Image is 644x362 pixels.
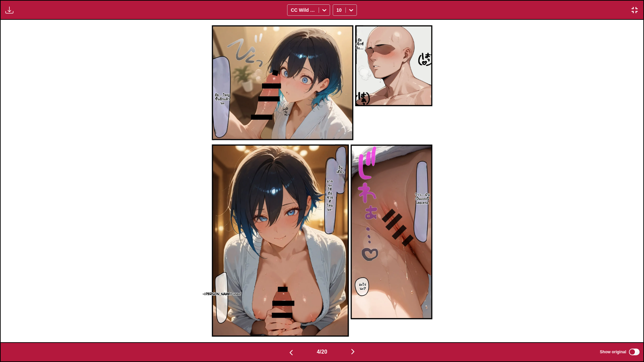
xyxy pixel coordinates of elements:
[317,349,327,355] span: 4 / 20
[600,350,626,354] span: Show original
[206,20,438,342] img: Manga Panel
[213,92,231,107] p: อุ๊ย...ใหญ่ขึ้นอีกแล้วนะ
[414,192,431,206] p: ว้าว...มันเป็นแบบนี้เลยเหรอ
[349,348,357,356] img: Next page
[5,6,13,14] img: Download translated images
[287,349,295,357] img: Previous page
[358,281,367,292] p: อะไรนะ?
[201,291,243,298] p: [PERSON_NAME]เถอะ!
[629,349,640,355] input: Show original
[325,178,334,213] p: อาจจะใช้มือช่วยดีไหมนะ~
[335,165,346,175] p: งั้นเดี๋ยว,
[355,37,365,52] p: อุ๊ย เซ็กซี่จัง...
